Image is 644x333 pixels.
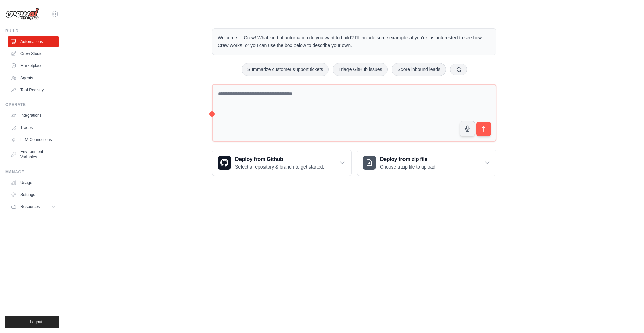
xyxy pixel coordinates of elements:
[8,48,59,59] a: Crew Studio
[8,189,59,200] a: Settings
[380,163,437,170] p: Choose a zip file to upload.
[5,28,59,34] div: Build
[8,36,59,47] a: Automations
[5,8,39,20] img: Logo
[30,319,42,325] span: Logout
[5,102,59,107] div: Operate
[8,134,59,145] a: LLM Connections
[8,85,59,95] a: Tool Registry
[380,155,437,163] h3: Deploy from zip file
[218,34,491,49] p: Welcome to Crew! What kind of automation do you want to build? I'll include some examples if you'...
[8,73,59,83] a: Agents
[8,146,59,162] a: Environment Variables
[8,122,59,133] a: Traces
[8,60,59,71] a: Marketplace
[8,201,59,212] button: Resources
[5,169,59,175] div: Manage
[20,204,40,209] span: Resources
[241,63,329,76] button: Summarize customer support tickets
[235,155,324,163] h3: Deploy from Github
[8,177,59,188] a: Usage
[333,63,388,76] button: Triage GitHub issues
[235,163,324,170] p: Select a repository & branch to get started.
[5,316,59,328] button: Logout
[392,63,446,76] button: Score inbound leads
[8,110,59,121] a: Integrations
